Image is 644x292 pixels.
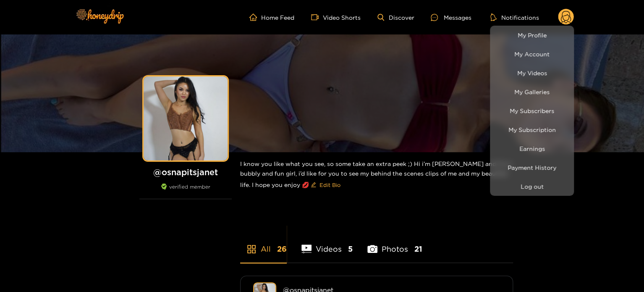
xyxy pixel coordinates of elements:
[492,179,572,194] button: Log out
[492,47,572,61] a: My Account
[492,84,572,99] a: My Galleries
[492,160,572,175] a: Payment History
[492,66,572,80] a: My Videos
[492,141,572,156] a: Earnings
[492,122,572,137] a: My Subscription
[492,103,572,118] a: My Subscribers
[492,28,572,42] a: My Profile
